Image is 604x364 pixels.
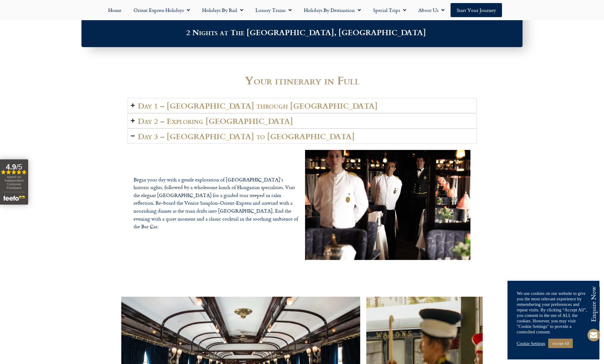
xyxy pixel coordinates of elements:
a: Holidays by Destination [298,3,367,17]
div: 1 of 1 [305,150,470,260]
h2: Day 2 – Exploring [GEOGRAPHIC_DATA] [138,117,293,125]
a: Holidays by Rail [196,3,249,17]
b: 2 Nights at The [GEOGRAPHIC_DATA], [GEOGRAPHIC_DATA] [186,26,426,38]
h2: Day 3 – [GEOGRAPHIC_DATA] to [GEOGRAPHIC_DATA] [138,132,355,140]
a: Accept All [548,339,573,348]
summary: Day 2 – Exploring [GEOGRAPHIC_DATA] [127,113,477,128]
a: Home [102,3,127,17]
nav: Menu [3,3,601,17]
a: Cookie Settings [517,341,545,346]
p: Begin your day with a gentle exploration of [GEOGRAPHIC_DATA]’s historic sights, followed by a wh... [134,176,299,231]
a: Luxury Trains [249,3,298,17]
div: Accordion. Open links with Enter or Space, close with Escape, and navigate with Arrow Keys [127,98,477,266]
summary: Day 1 – [GEOGRAPHIC_DATA] through [GEOGRAPHIC_DATA] [127,98,477,113]
a: About Us [412,3,451,17]
img: venice-simplon-orient-express [305,150,470,260]
h2: Day 1 – [GEOGRAPHIC_DATA] through [GEOGRAPHIC_DATA] [138,101,378,110]
a: Special Trips [367,3,412,17]
h2: Your itinerary in Full [127,75,477,86]
a: Orient Express Holidays [127,3,196,17]
div: We use cookies on our website to give you the most relevant experience by remembering your prefer... [517,291,590,335]
summary: Day 3 – [GEOGRAPHIC_DATA] to [GEOGRAPHIC_DATA] [127,128,477,144]
a: Start your Journey [451,3,502,17]
div: Image Carousel [305,150,470,260]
